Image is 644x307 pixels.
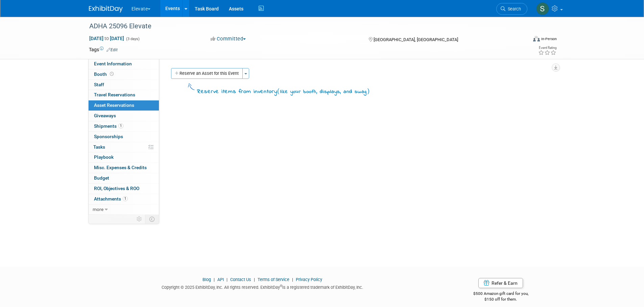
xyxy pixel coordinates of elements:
div: Event Format [487,35,557,45]
a: Refer & Earn [478,278,523,288]
span: | [290,277,295,282]
td: Toggle Event Tabs [145,215,159,223]
span: Search [505,6,521,11]
span: Sponsorships [94,134,123,139]
a: Asset Reservations [89,100,159,111]
a: Attachments1 [89,194,159,204]
a: Edit [106,48,118,52]
span: Playbook [94,154,114,160]
button: Committed [208,35,248,42]
span: Misc. Expenses & Credits [94,165,147,170]
a: more [89,205,159,215]
span: [DATE] [DATE] [89,35,124,41]
span: Booth not reserved yet [109,71,115,76]
button: Reserve an Asset for this Event [171,68,243,79]
span: Budget [94,175,109,181]
a: Terms of Service [258,277,289,282]
span: [GEOGRAPHIC_DATA], [GEOGRAPHIC_DATA] [374,37,458,42]
a: Search [496,3,527,15]
a: Event Information [89,59,159,69]
span: to [103,36,110,41]
span: 1 [123,196,128,201]
span: ROI, Objectives & ROO [94,186,139,191]
span: Tasks [93,144,105,150]
img: Format-Inperson.png [533,36,540,41]
a: Sponsorships [89,132,159,142]
span: | [225,277,229,282]
span: more [93,207,103,212]
sup: ® [280,284,282,288]
span: ( [277,88,280,94]
span: | [212,277,216,282]
a: Travel Reservations [89,90,159,100]
a: Contact Us [230,277,251,282]
div: In-Person [541,36,557,41]
div: Event Rating [538,46,556,50]
div: $150 off for them. [446,297,555,302]
span: 1 [118,123,123,128]
a: ROI, Objectives & ROO [89,184,159,194]
a: Booth [89,69,159,80]
span: (3 days) [125,37,140,41]
span: Attachments [94,196,128,202]
a: Staff [89,80,159,90]
span: Giveaways [94,113,116,118]
a: Budget [89,173,159,183]
span: | [252,277,257,282]
span: Staff [94,82,104,87]
a: API [217,277,224,282]
a: Misc. Expenses & Credits [89,163,159,173]
a: Tasks [89,142,159,152]
a: Shipments1 [89,121,159,131]
span: Booth [94,71,115,77]
span: Travel Reservations [94,92,135,97]
div: Reserve items from inventory [197,87,370,96]
span: Event Information [94,61,132,66]
a: Blog [202,277,211,282]
div: ADHA 25096 Elevate [87,20,517,32]
img: Samantha Meyers [536,2,549,15]
td: Personalize Event Tab Strip [134,215,145,223]
span: ) [367,88,370,94]
img: ExhibitDay [89,6,123,12]
div: Copyright © 2025 ExhibitDay, Inc. All rights reserved. ExhibitDay is a registered trademark of Ex... [89,283,436,290]
a: Privacy Policy [296,277,322,282]
a: Giveaways [89,111,159,121]
a: Playbook [89,152,159,162]
td: Tags [89,46,118,53]
span: Shipments [94,123,123,129]
span: Asset Reservations [94,102,134,108]
div: $500 Amazon gift card for you, [446,286,555,302]
span: like your booth, displays, and swag [280,88,367,95]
